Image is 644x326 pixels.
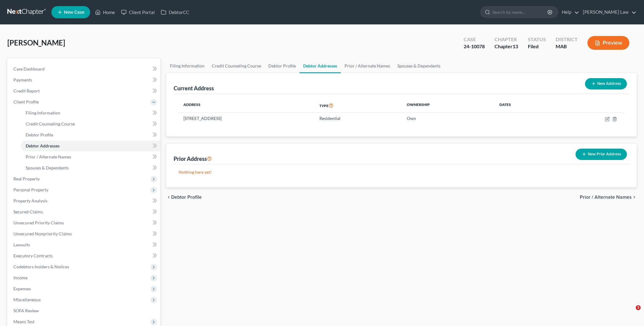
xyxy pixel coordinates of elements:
[13,253,53,258] span: Executory Contracts
[21,129,160,140] a: Debtor Profile
[26,165,69,170] span: Spouses & Dependents
[13,308,39,313] span: SOFA Review
[492,6,548,18] input: Search by name...
[528,43,546,50] div: Filed
[26,132,53,137] span: Debtor Profile
[513,43,518,49] span: 13
[64,10,84,15] span: New Case
[174,85,214,92] div: Current Address
[13,319,35,324] span: Means Test
[632,195,637,200] i: chevron_right
[13,209,43,214] span: Secured Claims
[26,143,60,148] span: Debtor Addresses
[9,250,160,261] a: Executory Contracts
[13,220,64,225] span: Unsecured Priority Claims
[9,305,160,316] a: SOFA Review
[21,151,160,162] a: Prior / Alternate Names
[21,162,160,173] a: Spouses & Dependents
[394,59,444,73] a: Spouses & Dependents
[9,228,160,239] a: Unsecured Nonpriority Claims
[9,239,160,250] a: Lawsuits
[21,107,160,118] a: Filing Information
[587,36,629,50] button: Preview
[13,88,40,93] span: Credit Report
[13,66,45,71] span: Case Dashboard
[464,36,485,43] div: Case
[528,36,546,43] div: Status
[9,206,160,217] a: Secured Claims
[580,195,632,200] span: Prior / Alternate Names
[26,154,71,159] span: Prior / Alternate Names
[580,195,637,200] button: Prior / Alternate Names chevron_right
[623,305,638,320] iframe: Intercom live chat
[315,99,402,113] th: Type
[13,187,48,192] span: Personal Property
[178,99,315,113] th: Address
[7,38,65,47] span: [PERSON_NAME]
[556,43,578,50] div: MAB
[92,7,118,18] a: Home
[585,78,627,89] button: New Address
[178,169,624,175] p: Nothing here yet!
[208,59,265,73] a: Credit Counseling Course
[576,149,627,160] button: New Prior Address
[13,242,30,247] span: Lawsuits
[158,7,192,18] a: DebtorCC
[171,195,202,200] span: Debtor Profile
[402,99,495,113] th: Ownership
[26,110,60,115] span: Filing Information
[556,36,578,43] div: District
[9,217,160,228] a: Unsecured Priority Claims
[13,176,40,181] span: Real Property
[13,198,47,203] span: Property Analysis
[13,286,31,291] span: Expenses
[580,7,636,18] a: [PERSON_NAME] Law
[178,113,315,124] td: [STREET_ADDRESS]
[13,264,69,269] span: Codebtors Insiders & Notices
[13,77,32,82] span: Payments
[464,43,485,50] div: 24-10078
[13,231,72,236] span: Unsecured Nonpriority Claims
[9,63,160,74] a: Case Dashboard
[341,59,394,73] a: Prior / Alternate Names
[315,113,402,124] td: Residential
[21,140,160,151] a: Debtor Addresses
[166,195,202,200] button: chevron_left Debtor Profile
[13,275,28,280] span: Income
[166,59,208,73] a: Filing Information
[13,99,39,104] span: Client Profile
[26,121,75,126] span: Credit Counseling Course
[9,74,160,85] a: Payments
[174,155,212,162] div: Prior Address
[118,7,158,18] a: Client Portal
[402,113,495,124] td: Own
[13,297,41,302] span: Miscellaneous
[495,36,518,43] div: Chapter
[9,85,160,96] a: Credit Report
[265,59,300,73] a: Debtor Profile
[559,7,579,18] a: Help
[495,43,518,50] div: Chapter
[21,118,160,129] a: Credit Counseling Course
[300,59,341,73] a: Debtor Addresses
[495,99,555,113] th: Dates
[166,195,171,200] i: chevron_left
[9,195,160,206] a: Property Analysis
[636,305,641,310] span: 3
